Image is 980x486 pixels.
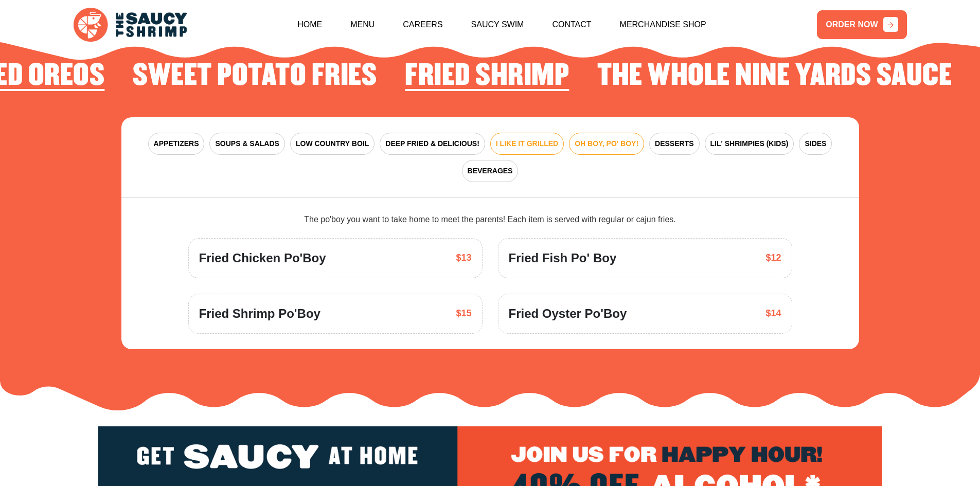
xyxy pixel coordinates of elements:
h2: The Whole Nine Yards Sauce [597,60,952,92]
span: $13 [456,251,471,265]
span: $15 [456,307,471,320]
a: Saucy Swim [471,3,524,47]
button: LIL' SHRIMPIES (KIDS) [705,133,794,155]
span: SOUPS & SALADS [215,138,279,149]
a: Careers [403,3,442,47]
span: Fried Shrimp Po'Boy [199,304,320,323]
a: Contact [552,3,591,47]
li: 4 of 4 [133,60,377,96]
li: 1 of 4 [405,60,569,96]
h2: Fried Shrimp [405,60,569,92]
span: Fried Chicken Po'Boy [199,249,326,267]
span: $12 [765,251,781,265]
span: DEEP FRIED & DELICIOUS! [385,138,479,149]
button: DEEP FRIED & DELICIOUS! [380,133,485,155]
a: ORDER NOW [817,10,906,39]
img: logo [74,8,187,42]
span: I LIKE IT GRILLED [496,138,558,149]
li: 2 of 4 [597,60,952,96]
span: SIDES [805,138,826,149]
span: LOW COUNTRY BOIL [296,138,369,149]
button: LOW COUNTRY BOIL [290,133,375,155]
a: Merchandise Shop [620,3,706,47]
button: APPETIZERS [148,133,205,155]
span: $14 [765,307,781,320]
div: The po'boy you want to take home to meet the parents! Each item is served with regular or cajun f... [188,213,792,226]
button: SOUPS & SALADS [209,133,284,155]
h2: Sweet Potato Fries [133,60,377,92]
a: Home [297,3,322,47]
button: DESSERTS [649,133,699,155]
span: Fried Oyster Po'Boy [509,304,627,323]
span: Fried Fish Po' Boy [509,249,617,267]
button: OH BOY, PO' BOY! [569,133,644,155]
span: BEVERAGES [468,166,513,176]
span: DESSERTS [655,138,693,149]
button: I LIKE IT GRILLED [490,133,564,155]
span: APPETIZERS [154,138,199,149]
button: BEVERAGES [462,160,519,182]
span: OH BOY, PO' BOY! [575,138,638,149]
button: SIDES [799,133,832,155]
a: Menu [350,3,375,47]
span: LIL' SHRIMPIES (KIDS) [710,138,789,149]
